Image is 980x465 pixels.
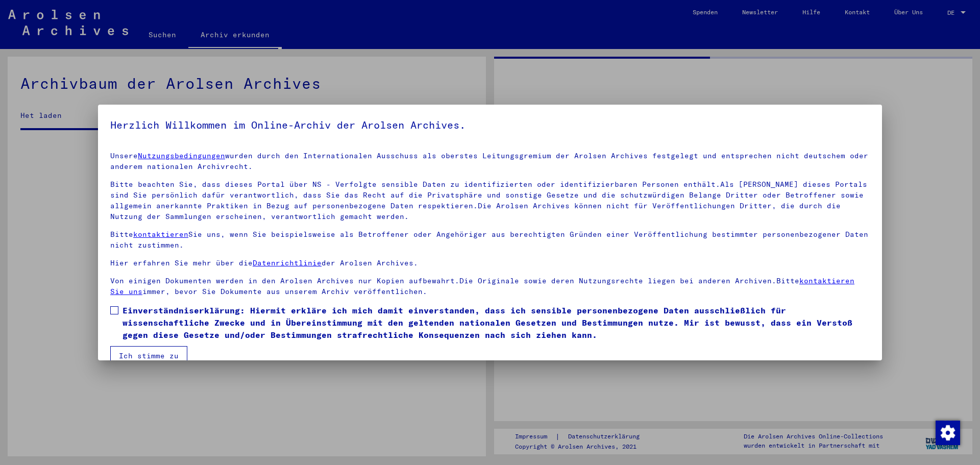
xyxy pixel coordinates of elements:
p: Bitte Sie uns, wenn Sie beispielsweise als Betroffener oder Angehöriger aus berechtigten Gründen ... [110,229,870,251]
a: Nutzungsbedingungen [138,151,225,160]
h5: Herzlich Willkommen im Online-Archiv der Arolsen Archives. [110,117,870,133]
p: Bitte beachten Sie, dass dieses Portal über NS - Verfolgte sensible Daten zu identifizierten oder... [110,179,870,222]
p: Hier erfahren Sie mehr über die der Arolsen Archives. [110,258,870,268]
span: Einverständniserklärung: Hiermit erkläre ich mich damit einverstanden, dass ich sensible personen... [122,304,870,341]
img: Zustimmung ändern [936,421,960,445]
p: Unsere wurden durch den Internationalen Ausschuss als oberstes Leitungsgremium der Arolsen Archiv... [110,151,870,172]
a: kontaktieren [133,230,188,239]
div: Zustimmung ändern [935,420,960,445]
p: Von einigen Dokumenten werden in den Arolsen Archives nur Kopien aufbewahrt.Die Originale sowie d... [110,276,870,297]
button: Ich stimme zu [110,346,187,365]
a: kontaktieren Sie uns [110,276,854,296]
a: Datenrichtlinie [253,258,322,267]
